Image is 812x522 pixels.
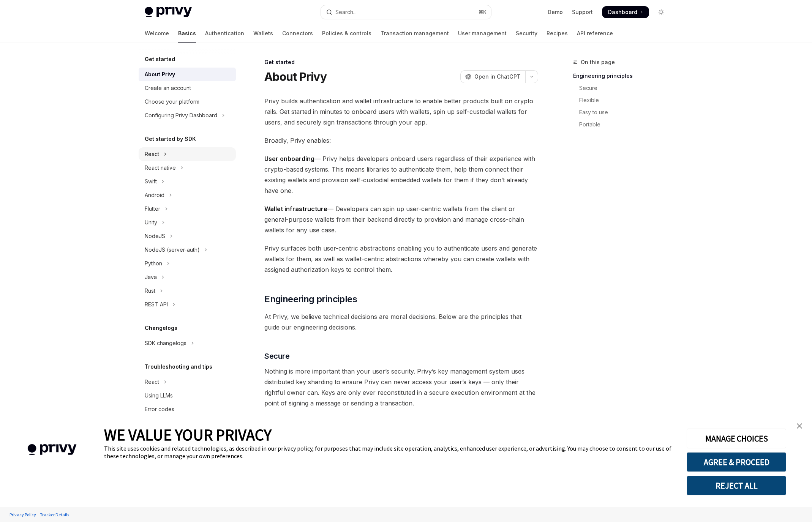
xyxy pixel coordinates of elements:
[264,135,538,146] span: Broadly, Privy enables:
[602,6,649,18] a: Dashboard
[516,24,537,43] a: Security
[145,204,160,213] div: Flutter
[573,94,673,106] a: Flexible
[381,24,449,43] a: Transaction management
[139,229,236,243] button: Toggle NodeJS section
[139,270,236,284] button: Toggle Java section
[145,405,174,414] div: Error codes
[145,339,186,348] div: SDK changelogs
[145,163,176,172] div: React native
[38,508,71,521] a: Tracker Details
[479,9,487,15] span: ⌘ K
[145,97,199,106] div: Choose your platform
[104,445,675,460] div: This site uses cookies and related technologies, as described in our privacy policy, for purposes...
[139,95,236,109] a: Choose your platform
[178,24,196,43] a: Basics
[581,58,615,67] span: On this page
[8,508,38,521] a: Privacy Policy
[264,96,538,128] span: Privy builds authentication and wallet infrastructure to enable better products built on crypto r...
[792,418,807,434] a: close banner
[608,8,637,16] span: Dashboard
[205,24,244,43] a: Authentication
[145,323,177,333] h5: Changelogs
[139,257,236,270] button: Toggle Python section
[145,245,200,254] div: NodeJS (server-auth)
[577,24,613,43] a: API reference
[139,243,236,257] button: Toggle NodeJS (server-auth) section
[145,134,196,144] h5: Get started by SDK
[104,425,272,445] span: WE VALUE YOUR PRIVACY
[264,293,357,305] span: Engineering principles
[139,298,236,311] button: Toggle REST API section
[11,433,93,466] img: company logo
[264,205,327,213] strong: Wallet infrastructure
[264,243,538,275] span: Privy surfaces both user-centric abstractions enabling you to authenticate users and generate wal...
[139,202,236,216] button: Toggle Flutter section
[145,70,175,79] div: About Privy
[145,191,164,200] div: Android
[139,188,236,202] button: Toggle Android section
[145,300,168,309] div: REST API
[264,58,538,66] div: Get started
[264,70,327,84] h1: About Privy
[139,216,236,229] button: Toggle Unity section
[145,24,169,43] a: Welcome
[139,375,236,389] button: Toggle React section
[139,389,236,402] a: Using LLMs
[145,55,175,64] h5: Get started
[139,147,236,161] button: Toggle React section
[460,70,525,83] button: Open in ChatGPT
[145,84,191,93] div: Create an account
[687,429,786,448] button: MANAGE CHOICES
[145,377,159,386] div: React
[139,284,236,298] button: Toggle Rust section
[264,153,538,196] span: — Privy helps developers onboard users regardless of their experience with crypto-based systems. ...
[321,5,491,19] button: Open search
[264,155,314,162] strong: User onboarding
[145,7,192,17] img: light logo
[139,109,236,122] button: Toggle Configuring Privy Dashboard section
[145,259,162,268] div: Python
[322,24,371,43] a: Policies & controls
[547,24,568,43] a: Recipes
[145,232,165,241] div: NodeJS
[687,476,786,495] button: REJECT ALL
[548,8,563,16] a: Demo
[264,203,538,235] span: — Developers can spin up user-centric wallets from the client or general-purpose wallets from the...
[145,362,212,371] h5: Troubleshooting and tips
[264,366,538,408] span: Nothing is more important than your user’s security. Privy’s key management system uses distribut...
[145,286,155,295] div: Rust
[145,177,157,186] div: Swift
[145,391,173,400] div: Using LLMs
[573,82,673,94] a: Secure
[145,218,157,227] div: Unity
[145,150,159,159] div: React
[145,273,157,282] div: Java
[253,24,273,43] a: Wallets
[335,8,357,17] div: Search...
[264,351,289,361] span: Secure
[139,336,236,350] button: Toggle SDK changelogs section
[139,175,236,188] button: Toggle Swift section
[139,81,236,95] a: Create an account
[572,8,593,16] a: Support
[687,452,786,472] button: AGREE & PROCEED
[573,70,673,82] a: Engineering principles
[573,118,673,131] a: Portable
[797,423,802,429] img: close banner
[139,161,236,175] button: Toggle React native section
[655,6,667,18] button: Toggle dark mode
[458,24,507,43] a: User management
[573,106,673,118] a: Easy to use
[139,68,236,81] a: About Privy
[264,311,538,333] span: At Privy, we believe technical decisions are moral decisions. Below are the principles that guide...
[145,111,217,120] div: Configuring Privy Dashboard
[139,402,236,416] a: Error codes
[282,24,313,43] a: Connectors
[474,73,521,80] span: Open in ChatGPT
